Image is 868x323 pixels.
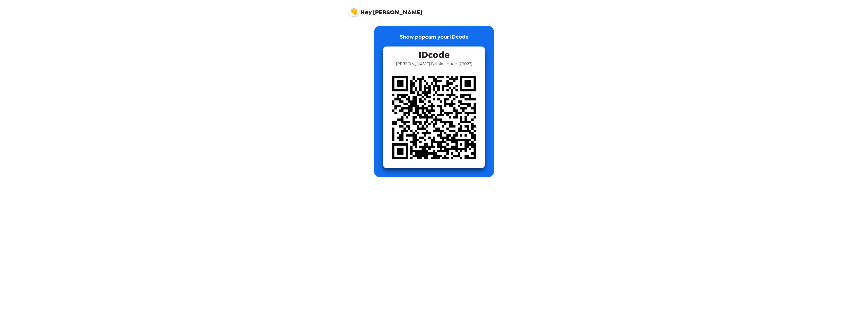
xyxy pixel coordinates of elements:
span: [PERSON_NAME] Balakrishnan ( 79027 ) [396,61,472,67]
img: qr code [383,67,485,168]
span: [PERSON_NAME] [349,4,422,15]
p: Show popcam your IDcode [400,33,469,46]
img: profile pic [349,6,359,16]
span: Hey [360,8,372,16]
span: IDcode [419,46,450,61]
